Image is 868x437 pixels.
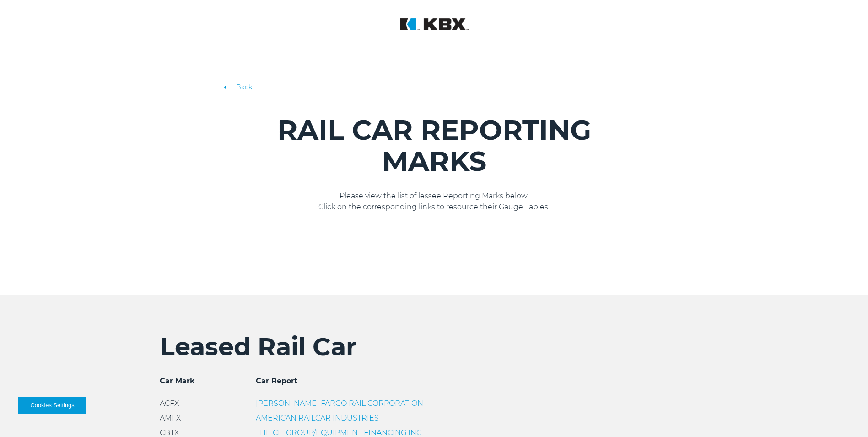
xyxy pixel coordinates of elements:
span: CBTX [160,428,179,437]
a: AMERICAN RAILCAR INDUSTRIES [256,414,379,422]
h2: Leased Rail Car [160,332,709,362]
span: Car Report [256,377,297,385]
a: [PERSON_NAME] FARGO RAIL CORPORATION [256,399,423,408]
span: Car Mark [160,377,195,385]
a: THE CIT GROUP/EQUIPMENT FINANCING INC [256,428,421,437]
span: AMFX [160,414,181,422]
img: KBX Logistics [400,18,469,30]
h1: RAIL CAR REPORTING MARKS [226,115,642,177]
a: Back [226,82,642,92]
span: ACFX [160,399,179,408]
button: Cookies Settings [18,397,86,414]
p: Please view the list of lessee Reporting Marks below. Click on the corresponding links to resourc... [226,191,642,213]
